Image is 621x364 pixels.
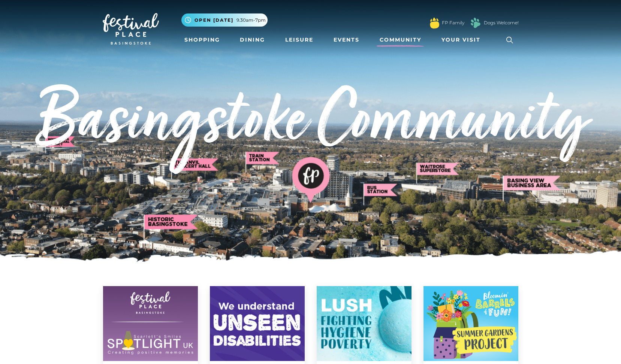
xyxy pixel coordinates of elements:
a: Community [377,33,424,47]
span: Your Visit [441,36,480,44]
img: Shop Kind at Festival Place [423,286,518,361]
a: Leisure [282,33,316,47]
button: Open [DATE] 9.30am-7pm [181,13,268,27]
a: Shopping [181,33,223,47]
a: FP Family [442,19,464,26]
a: Dogs Welcome! [484,19,519,26]
img: Shop Kind at Festival Place [317,286,412,361]
a: Your Visit [438,33,487,47]
span: Open [DATE] [195,17,233,24]
a: Dining [237,33,268,47]
img: Shop Kind at Festival Place [210,286,305,361]
span: 9.30am-7pm [236,17,266,24]
img: Shop Kind at Festival Place [103,286,198,361]
a: Events [331,33,362,47]
img: Festival Place Logo [103,13,159,45]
